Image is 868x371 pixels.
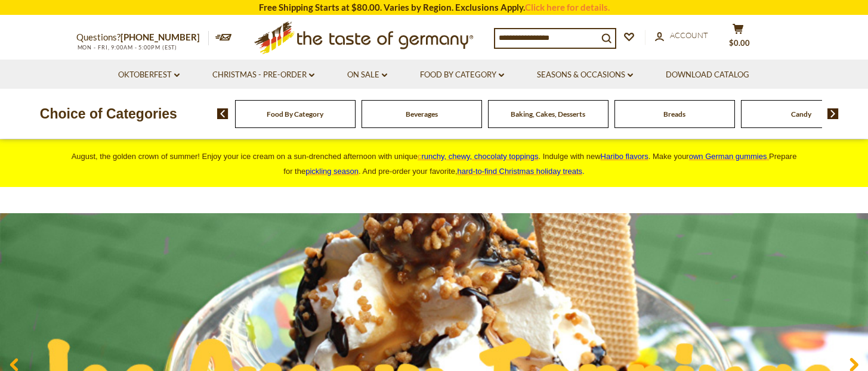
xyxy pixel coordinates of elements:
span: own German gummies [689,152,767,161]
a: Oktoberfest [118,68,180,82]
a: Beverages [406,110,438,119]
a: On Sale [347,68,387,82]
a: crunchy, chewy, chocolaty toppings [418,152,539,161]
a: Candy [791,110,811,119]
span: . [458,167,585,176]
a: Download Catalog [666,68,749,82]
a: Food By Category [267,110,323,119]
a: own German gummies. [689,152,769,161]
a: Account [655,29,708,42]
a: Click here for details. [525,2,610,13]
span: $0.00 [729,38,750,48]
a: Seasons & Occasions [537,68,633,82]
a: hard-to-find Christmas holiday treats [458,167,583,176]
button: $0.00 [721,23,756,53]
span: Account [670,30,708,40]
span: MON - FRI, 9:00AM - 5:00PM (EST) [76,44,178,51]
a: Food By Category [420,68,504,82]
span: August, the golden crown of summer! Enjoy your ice cream on a sun-drenched afternoon with unique ... [72,152,797,176]
a: Baking, Cakes, Desserts [511,110,585,119]
a: [PHONE_NUMBER] [121,32,200,42]
a: Haribo flavors [601,152,648,161]
a: Christmas - PRE-ORDER [212,68,314,82]
a: pickling season [305,167,359,176]
img: previous arrow [217,108,228,119]
p: Questions? [76,30,209,45]
img: next arrow [827,108,839,119]
span: runchy, chewy, chocolaty toppings [421,152,538,161]
a: Breads [663,110,685,119]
